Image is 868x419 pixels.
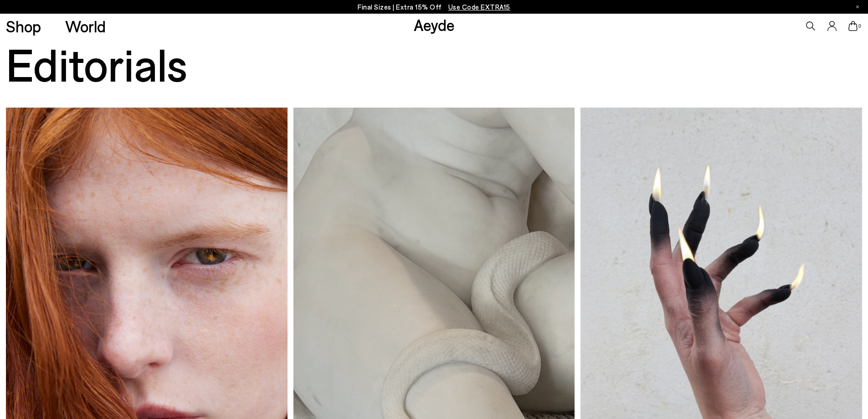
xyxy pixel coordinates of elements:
[848,21,858,31] a: 0
[448,3,510,11] span: Navigate to /collections/ss25-final-sizes
[858,24,862,29] span: 0
[358,1,510,13] p: Final Sizes | Extra 15% Off
[65,18,106,34] a: World
[414,15,455,34] a: Aeyde
[6,38,291,88] div: Editorials
[6,18,41,34] a: Shop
